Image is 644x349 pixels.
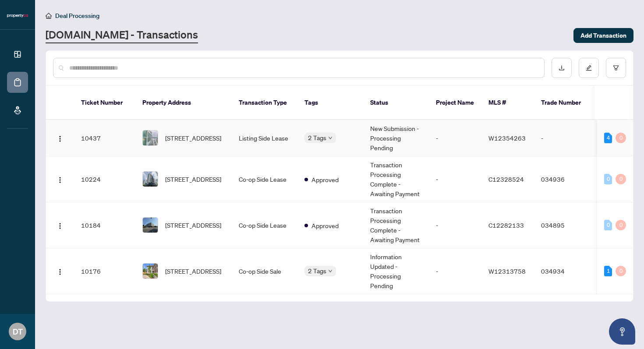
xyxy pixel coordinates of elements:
[488,175,524,183] span: C12328524
[488,221,524,229] span: C12282133
[7,13,28,18] img: logo
[429,248,481,294] td: -
[488,267,526,275] span: W12313758
[55,12,99,20] span: Deal Processing
[534,248,595,294] td: 034934
[74,120,135,156] td: 10437
[74,202,135,248] td: 10184
[429,86,481,120] th: Project Name
[363,86,429,120] th: Status
[586,65,592,71] span: edit
[57,222,64,229] img: Logo
[74,248,135,294] td: 10176
[165,133,221,143] span: [STREET_ADDRESS]
[53,172,67,186] button: Logo
[573,28,633,43] button: Add Transaction
[616,174,626,184] div: 0
[57,176,64,183] img: Logo
[534,156,595,202] td: 034936
[363,248,429,294] td: Information Updated - Processing Pending
[53,218,67,232] button: Logo
[46,13,52,19] span: home
[232,248,297,294] td: Co-op Side Sale
[363,156,429,202] td: Transaction Processing Complete - Awaiting Payment
[232,156,297,202] td: Co-op Side Lease
[559,65,565,71] span: download
[143,264,158,278] img: thumbnail-img
[143,130,158,145] img: thumbnail-img
[363,120,429,156] td: New Submission - Processing Pending
[297,86,363,120] th: Tags
[328,269,333,273] span: down
[534,202,595,248] td: 034895
[604,266,612,276] div: 1
[481,86,534,120] th: MLS #
[429,202,481,248] td: -
[232,202,297,248] td: Co-op Side Lease
[328,136,333,140] span: down
[165,174,221,184] span: [STREET_ADDRESS]
[604,133,612,143] div: 4
[552,58,572,78] button: download
[53,264,67,278] button: Logo
[616,220,626,230] div: 0
[534,120,595,156] td: -
[311,175,339,184] span: Approved
[363,202,429,248] td: Transaction Processing Complete - Awaiting Payment
[232,120,297,156] td: Listing Side Lease
[606,58,626,78] button: filter
[13,325,23,338] span: DT
[165,220,221,230] span: [STREET_ADDRESS]
[613,65,619,71] span: filter
[580,28,626,42] span: Add Transaction
[165,266,221,276] span: [STREET_ADDRESS]
[143,172,158,187] img: thumbnail-img
[429,120,481,156] td: -
[232,86,297,120] th: Transaction Type
[57,268,64,275] img: Logo
[46,28,198,43] a: [DOMAIN_NAME] - Transactions
[429,156,481,202] td: -
[579,58,599,78] button: edit
[135,86,232,120] th: Property Address
[534,86,595,120] th: Trade Number
[53,131,67,145] button: Logo
[74,86,135,120] th: Ticket Number
[609,318,635,345] button: Open asap
[311,221,339,230] span: Approved
[143,218,158,233] img: thumbnail-img
[616,266,626,276] div: 0
[616,133,626,143] div: 0
[57,135,64,142] img: Logo
[74,156,135,202] td: 10224
[488,134,526,142] span: W12354263
[604,220,612,230] div: 0
[604,174,612,184] div: 0
[308,133,326,143] span: 2 Tags
[308,266,326,276] span: 2 Tags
